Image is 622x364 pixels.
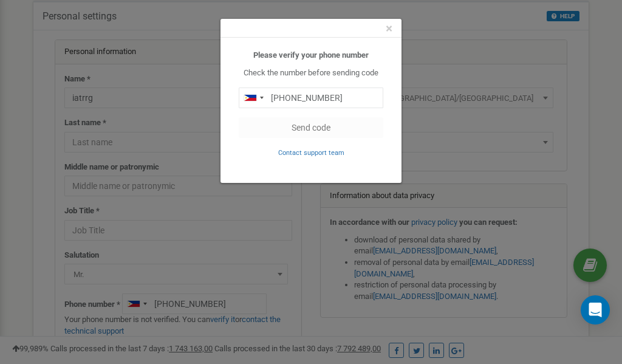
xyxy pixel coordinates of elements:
[386,21,392,36] span: ×
[278,149,344,157] small: Contact support team
[278,148,344,157] a: Contact support team
[581,295,610,325] div: Open Intercom Messenger
[239,88,383,108] input: 0905 123 4567
[386,22,392,35] button: Close
[239,67,383,79] p: Check the number before sending code
[253,50,369,60] b: Please verify your phone number
[239,88,267,108] div: Telephone country code
[239,117,383,138] button: Send code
